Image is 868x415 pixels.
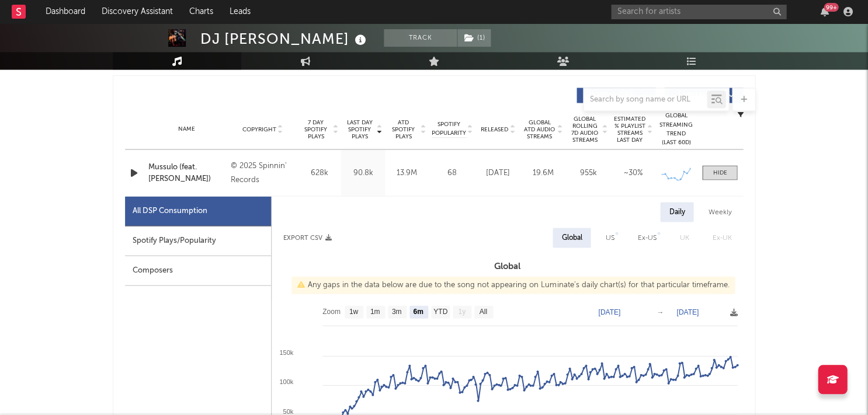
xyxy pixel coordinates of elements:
div: 90.8k [344,167,382,179]
div: Composers [125,256,271,285]
span: Released [481,125,508,132]
text: Zoom [322,308,341,316]
input: Search for artists [611,5,786,19]
span: Estimated % Playlist Streams Last Day [613,115,645,143]
button: Track [384,29,457,47]
input: Search by song name or URL [584,95,707,104]
div: 68 [432,167,473,179]
div: 955k [568,167,607,179]
div: Global Streaming Trend (Last 60D) [658,111,693,147]
span: Global ATD Audio Streams [523,118,555,140]
div: Ex-US [637,231,656,245]
button: Export CSV [283,234,332,241]
div: Name [148,124,225,133]
div: © 2025 Spinnin' Records [231,159,294,187]
span: Spotify Popularity [432,120,466,137]
text: 50k [283,407,293,414]
span: Global Rolling 7D Audio Streams [568,115,600,143]
div: Spotify Plays/Popularity [125,226,271,256]
text: [DATE] [676,308,699,316]
text: 3m [392,308,402,316]
text: → [657,308,664,316]
div: Any gaps in the data below are due to the song not appearing on Luminate's daily chart(s) for tha... [291,276,735,294]
span: Copyright [242,125,276,132]
text: YTD [433,308,447,316]
div: 13.9M [388,167,426,179]
div: [DATE] [478,167,518,179]
text: 1y [458,308,466,316]
div: DJ [PERSON_NAME] [200,29,369,48]
div: 99 + [824,3,838,12]
div: Weekly [699,202,740,222]
span: 7 Day Spotify Plays [300,118,331,140]
a: Mussulo (feat. [PERSON_NAME]) [148,161,225,184]
div: 628k [300,167,338,179]
div: All DSP Consumption [133,204,207,218]
button: 99+ [820,7,828,16]
div: Global [561,231,582,245]
div: 19.6M [523,167,563,179]
text: All [479,308,487,316]
text: 100k [279,378,293,385]
button: (1) [457,29,491,47]
span: ATD Spotify Plays [388,118,419,140]
text: [DATE] [598,308,620,316]
div: Daily [660,202,693,222]
text: 1w [349,308,359,316]
text: 150k [279,348,293,355]
text: 6m [413,308,423,316]
div: ~ 30 % [613,167,652,179]
text: 1m [370,308,380,316]
span: ( 1 ) [457,29,491,47]
div: All DSP Consumption [125,196,271,226]
div: US [605,231,614,245]
span: Last Day Spotify Plays [344,118,375,140]
h3: Global [272,259,743,273]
